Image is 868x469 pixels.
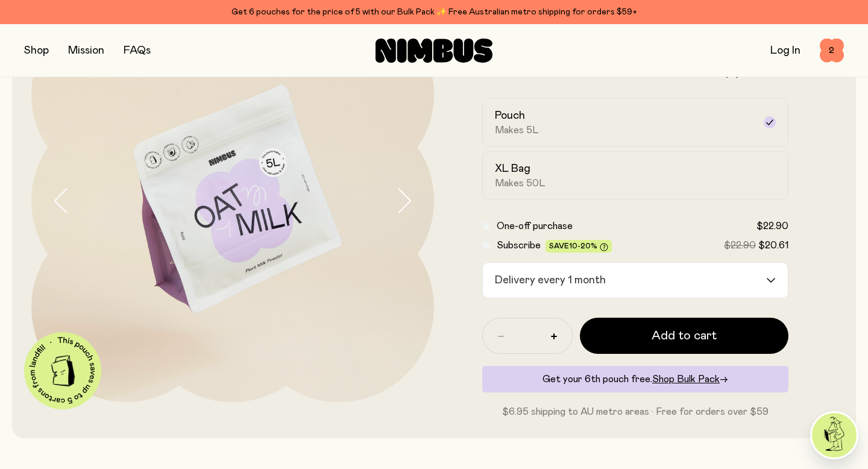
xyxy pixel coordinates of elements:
h2: Pouch [495,109,525,123]
button: 2 [820,39,844,63]
span: Subscribe [497,241,541,250]
div: Get your 6th pouch free. [482,366,788,392]
span: 10-20% [569,242,597,250]
span: Shop Bulk Pack [652,374,720,384]
span: $20.61 [758,241,788,250]
input: Search for option [610,263,765,298]
img: agent [812,413,857,458]
span: Makes 5L [495,124,539,136]
div: Search for option [482,262,788,298]
div: Get 6 pouches for the price of 5 with our Bulk Pack ✨ Free Australian metro shipping for orders $59+ [24,5,844,19]
button: Add to cart [580,318,788,354]
span: Makes 50L [495,177,546,189]
a: FAQs [124,45,151,56]
span: One-off purchase [497,221,573,231]
span: $22.90 [756,221,788,231]
span: $22.90 [724,241,756,250]
a: Shop Bulk Pack→ [652,374,728,384]
a: Mission [68,45,104,56]
p: $6.95 shipping to AU metro areas · Free for orders over $59 [482,404,788,419]
h2: XL Bag [495,162,530,176]
span: Add to cart [652,327,717,344]
a: Log In [770,45,800,56]
span: Delivery every 1 month [491,263,609,298]
span: Save [549,242,608,251]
